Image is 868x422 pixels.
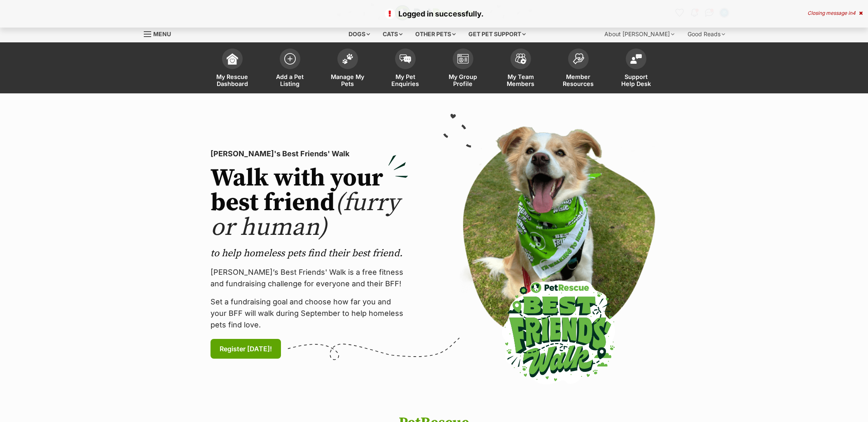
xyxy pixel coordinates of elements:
div: Other pets [409,26,461,42]
span: My Team Members [502,73,539,87]
p: Set a fundraising goal and choose how far you and your BFF will walk during September to help hom... [211,296,408,331]
div: Good Reads [682,26,731,42]
img: pet-enquiries-icon-7e3ad2cf08bfb03b45e93fb7055b45f3efa6380592205ae92323e6603595dc1f.svg [400,54,411,63]
span: Register [DATE]! [220,344,272,354]
a: My Rescue Dashboard [204,44,261,93]
div: Get pet support [463,26,531,42]
div: About [PERSON_NAME] [599,26,680,42]
p: [PERSON_NAME]'s Best Friends' Walk [211,148,408,160]
img: group-profile-icon-3fa3cf56718a62981997c0bc7e787c4b2cf8bcc04b72c1350f741eb67cf2f40e.svg [457,54,469,64]
div: Dogs [343,26,376,42]
img: manage-my-pets-icon-02211641906a0b7f246fdf0571729dbe1e7629f14944591b6c1af311fb30b64b.svg [342,53,353,64]
span: My Rescue Dashboard [214,73,251,87]
span: Manage My Pets [329,73,366,87]
span: Add a Pet Listing [271,73,309,87]
img: member-resources-icon-8e73f808a243e03378d46382f2149f9095a855e16c252ad45f914b54edf8863c.svg [573,53,584,64]
a: Member Resources [550,44,607,93]
a: Support Help Desk [607,44,665,93]
a: Menu [144,26,177,41]
a: My Group Profile [434,44,492,93]
span: My Pet Enquiries [387,73,424,87]
span: My Group Profile [445,73,482,87]
img: add-pet-listing-icon-0afa8454b4691262ce3f59096e99ab1cd57d4a30225e0717b998d2c9b9846f56.svg [284,53,296,65]
a: Add a Pet Listing [261,44,319,93]
a: Manage My Pets [319,44,377,93]
div: Cats [377,26,408,42]
p: [PERSON_NAME]’s Best Friends' Walk is a free fitness and fundraising challenge for everyone and t... [211,267,408,290]
span: (furry or human) [211,188,400,243]
span: Member Resources [560,73,597,87]
img: dashboard-icon-eb2f2d2d3e046f16d808141f083e7271f6b2e854fb5c12c21221c1fb7104beca.svg [227,53,238,65]
h2: Walk with your best friend [211,166,408,240]
img: team-members-icon-5396bd8760b3fe7c0b43da4ab00e1e3bb1a5d9ba89233759b79545d2d3fc5d0d.svg [515,53,526,64]
a: My Pet Enquiries [377,44,434,93]
a: My Team Members [492,44,550,93]
span: Support Help Desk [618,73,655,87]
img: help-desk-icon-fdf02630f3aa405de69fd3d07c3f3aa587a6932b1a1747fa1d2bba05be0121f9.svg [630,54,642,64]
span: Menu [153,30,171,37]
a: Register [DATE]! [211,339,281,359]
p: to help homeless pets find their best friend. [211,247,408,260]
